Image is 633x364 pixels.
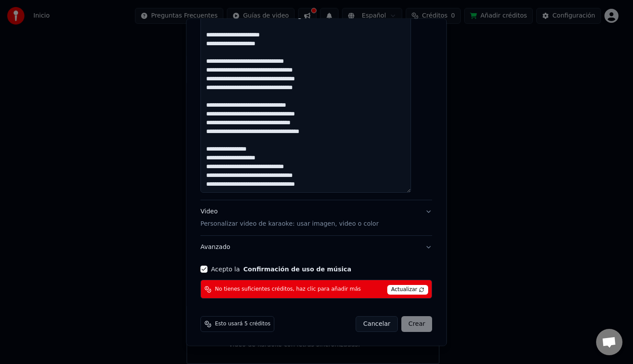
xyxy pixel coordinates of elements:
[215,321,270,328] span: Esto usará 5 créditos
[200,236,432,259] button: Avanzado
[200,220,378,228] p: Personalizar video de karaoke: usar imagen, video o color
[387,285,429,295] span: Actualizar
[356,316,398,332] button: Cancelar
[215,286,361,293] span: No tienes suficientes créditos, haz clic para añadir más
[211,266,351,272] label: Acepto la
[200,200,432,235] button: VideoPersonalizar video de karaoke: usar imagen, video o color
[244,266,352,272] button: Acepto la
[200,207,378,228] div: Video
